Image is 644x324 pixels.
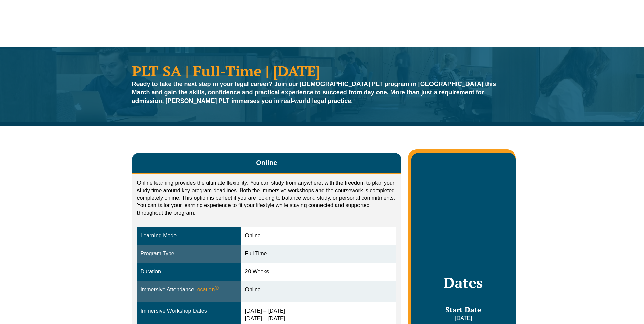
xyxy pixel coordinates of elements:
p: [DATE] [418,314,509,322]
div: Online [245,232,393,240]
h2: Dates [418,274,509,291]
h1: PLT SA | Full-Time | [DATE] [132,64,512,78]
div: Immersive Workshop Dates [141,307,238,315]
span: Location [194,286,219,294]
strong: Ready to take the next step in your legal career? Join our [DEMOGRAPHIC_DATA] PLT program in [GEO... [132,80,496,104]
div: Full Time [245,250,393,258]
div: Duration [141,268,238,276]
div: Online [245,286,393,294]
div: Program Type [141,250,238,258]
span: Start Date [445,305,481,314]
div: 20 Weeks [245,268,393,276]
div: Learning Mode [141,232,238,240]
sup: ⓘ [215,286,219,290]
span: Online [256,158,277,167]
p: Online learning provides the ultimate flexibility: You can study from anywhere, with the freedom ... [137,179,397,217]
div: Immersive Attendance [141,286,238,294]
